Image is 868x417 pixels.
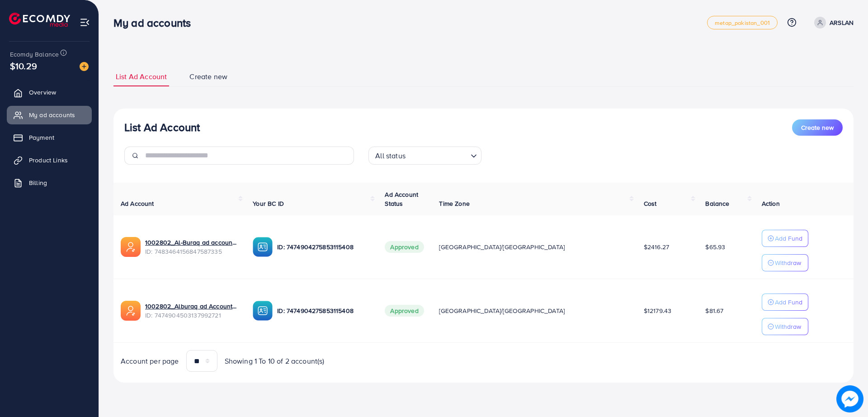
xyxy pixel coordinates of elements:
[121,356,179,366] span: Account per page
[705,199,729,208] span: Balance
[439,242,565,251] span: [GEOGRAPHIC_DATA]/[GEOGRAPHIC_DATA]
[7,83,92,101] a: Overview
[385,241,424,253] span: Approved
[775,257,801,268] p: Withdraw
[762,254,808,271] button: Withdraw
[439,306,565,315] span: [GEOGRAPHIC_DATA]/[GEOGRAPHIC_DATA]
[225,356,325,366] span: Showing 1 To 10 of 2 account(s)
[121,301,141,321] img: ic-ads-acc.e4c84228.svg
[253,199,284,208] span: Your BC ID
[145,302,238,311] a: 1002802_Alburaq ad Account 1_1740386843243
[29,133,54,142] span: Payment
[762,294,808,311] button: Add Fund
[7,174,92,192] a: Billing
[145,238,238,247] a: 1002802_Al-Buraq ad account 02_1742380041767
[775,297,802,308] p: Add Fund
[408,147,467,162] input: Search for option
[385,305,424,317] span: Approved
[644,242,669,251] span: $2416.27
[80,62,89,71] img: image
[830,17,854,28] p: ARSLAN
[7,151,92,169] a: Product Links
[10,59,37,72] span: $10.29
[385,190,418,208] span: Ad Account Status
[7,106,92,124] a: My ad accounts
[762,230,808,247] button: Add Fund
[368,147,481,165] div: Search for option
[277,242,370,252] p: ID: 7474904275853115408
[762,199,780,208] span: Action
[644,306,671,315] span: $12179.43
[29,156,68,165] span: Product Links
[113,16,198,29] h3: My ad accounts
[705,306,723,315] span: $81.67
[811,17,854,28] a: ARSLAN
[775,233,802,244] p: Add Fund
[439,199,469,208] span: Time Zone
[10,50,59,59] span: Ecomdy Balance
[29,110,75,119] span: My ad accounts
[715,20,770,26] span: metap_pakistan_001
[80,17,90,28] img: menu
[145,238,238,256] div: <span class='underline'>1002802_Al-Buraq ad account 02_1742380041767</span></br>7483464156847587335
[116,71,167,82] span: List Ad Account
[29,178,47,187] span: Billing
[707,16,778,29] a: metap_pakistan_001
[762,318,808,335] button: Withdraw
[7,128,92,147] a: Payment
[836,385,863,412] img: image
[277,305,370,316] p: ID: 7474904275853115408
[775,321,801,332] p: Withdraw
[644,199,657,208] span: Cost
[145,247,238,256] span: ID: 7483464156847587335
[145,302,238,320] div: <span class='underline'>1002802_Alburaq ad Account 1_1740386843243</span></br>7474904503137992721
[801,123,834,132] span: Create new
[145,311,238,320] span: ID: 7474904503137992721
[253,237,273,257] img: ic-ba-acc.ded83a64.svg
[792,119,843,136] button: Create new
[253,301,273,321] img: ic-ba-acc.ded83a64.svg
[121,237,141,257] img: ic-ads-acc.e4c84228.svg
[705,242,725,251] span: $65.93
[9,13,70,27] img: logo
[121,199,154,208] span: Ad Account
[189,71,227,82] span: Create new
[124,121,200,134] h3: List Ad Account
[373,149,407,162] span: All status
[29,88,56,97] span: Overview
